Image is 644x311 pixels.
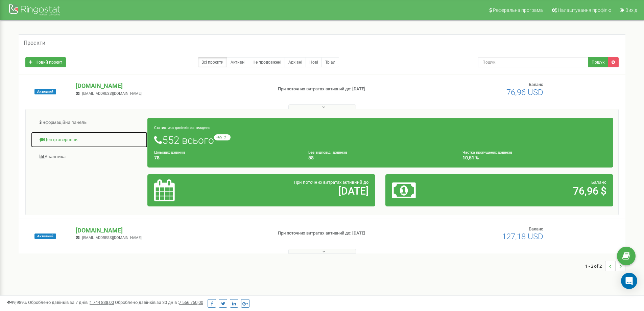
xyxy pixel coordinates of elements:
[588,57,608,67] button: Пошук
[529,82,543,87] span: Баланс
[115,300,203,305] span: Оброблено дзвінків за 30 днів :
[82,91,142,96] span: [EMAIL_ADDRESS][DOMAIN_NAME]
[502,232,543,241] span: 127,18 USD
[76,226,267,235] p: [DOMAIN_NAME]
[493,7,543,13] span: Реферальна програма
[34,89,56,94] span: Активний
[214,134,231,140] small: +65
[308,150,347,155] small: Без відповіді дзвінків
[7,300,27,305] span: 99,989%
[506,88,543,97] span: 76,96 USD
[34,234,56,239] span: Активний
[591,180,606,185] span: Баланс
[31,114,148,131] a: Інформаційна панель
[24,40,45,46] h5: Проєкти
[321,57,339,67] a: Тріал
[154,134,606,146] h1: 552 всього
[625,7,637,13] span: Вихід
[278,86,419,92] p: При поточних витратах активний до: [DATE]
[585,261,605,271] span: 1 - 2 of 2
[82,236,142,240] span: [EMAIL_ADDRESS][DOMAIN_NAME]
[198,57,227,67] a: Всі проєкти
[179,300,203,305] u: 7 556 750,00
[90,300,114,305] u: 1 744 838,00
[28,300,114,305] span: Оброблено дзвінків за 7 днів :
[585,254,625,278] nav: ...
[229,185,368,197] h2: [DATE]
[76,82,267,90] p: [DOMAIN_NAME]
[31,149,148,165] a: Аналiтика
[478,57,588,67] input: Пошук
[154,150,185,155] small: Цільових дзвінків
[154,126,210,130] small: Статистика дзвінків за тиждень
[558,7,611,13] span: Налаштування профілю
[308,155,452,160] h4: 58
[278,230,419,237] p: При поточних витратах активний до: [DATE]
[154,155,298,160] h4: 78
[25,57,66,67] a: Новий проєкт
[467,185,606,197] h2: 76,96 $
[294,180,368,185] span: При поточних витратах активний до
[306,57,322,67] a: Нові
[462,155,606,160] h4: 10,51 %
[462,150,512,155] small: Частка пропущених дзвінків
[621,273,637,289] div: Open Intercom Messenger
[249,57,285,67] a: Не продовжені
[227,57,249,67] a: Активні
[529,226,543,231] span: Баланс
[285,57,306,67] a: Архівні
[31,132,148,148] a: Центр звернень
